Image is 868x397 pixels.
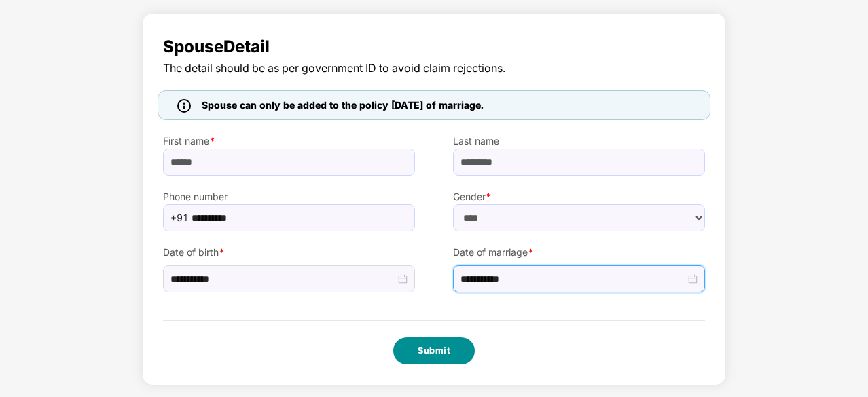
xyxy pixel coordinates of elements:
[170,208,189,228] span: +91
[393,337,475,364] button: Submit
[163,34,705,60] span: Spouse Detail
[163,134,415,149] label: First name
[163,245,415,260] label: Date of birth
[202,98,484,113] span: Spouse can only be added to the policy [DATE] of marriage.
[453,245,705,260] label: Date of marriage
[177,99,191,113] img: icon
[163,60,705,77] span: The detail should be as per government ID to avoid claim rejections.
[453,134,705,149] label: Last name
[163,189,415,204] label: Phone number
[453,189,705,204] label: Gender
